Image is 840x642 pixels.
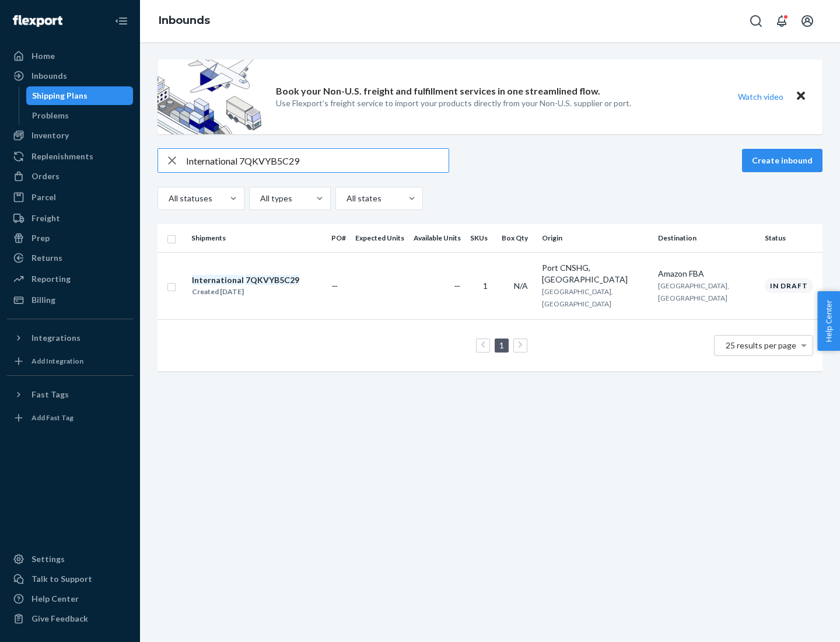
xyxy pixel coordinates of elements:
[7,329,133,347] button: Integrations
[7,609,133,628] button: Give Feedback
[167,193,169,204] input: All statuses
[7,209,133,228] a: Freight
[497,224,537,252] th: Box Qty
[7,147,133,166] a: Replenishments
[32,170,60,182] div: Orders
[32,151,93,162] div: Replenishments
[327,224,351,252] th: PO#
[542,262,649,285] div: Port CNSHG, [GEOGRAPHIC_DATA]
[192,286,299,298] div: Created [DATE]
[7,385,133,404] button: Fast Tags
[159,14,210,27] a: Inbounds
[32,294,55,306] div: Billing
[187,224,327,252] th: Shipments
[7,589,133,608] a: Help Center
[760,224,822,252] th: Status
[7,570,133,588] a: Talk to Support
[32,613,88,624] div: Give Feedback
[32,553,65,565] div: Settings
[796,9,819,33] button: Open account menu
[32,332,80,344] div: Integrations
[542,287,613,308] span: [GEOGRAPHIC_DATA], [GEOGRAPHIC_DATA]
[658,268,755,280] div: Amazon FBA
[32,191,56,203] div: Parcel
[32,413,73,423] div: Add Fast Tag
[32,130,69,141] div: Inventory
[351,224,409,252] th: Expected Units
[653,224,760,252] th: Destination
[186,149,449,172] input: Search inbounds by name, destination, msku...
[7,47,133,65] a: Home
[7,291,133,309] a: Billing
[744,9,768,33] button: Open Search Box
[345,193,346,204] input: All states
[259,193,260,204] input: All types
[7,188,133,207] a: Parcel
[110,9,133,33] button: Close Navigation
[32,70,67,82] div: Inbounds
[409,224,466,252] th: Available Units
[7,229,133,247] a: Prep
[32,573,92,585] div: Talk to Support
[13,15,62,27] img: Flexport logo
[32,356,83,366] div: Add Integration
[658,281,729,302] span: [GEOGRAPHIC_DATA], [GEOGRAPHIC_DATA]
[149,4,219,38] ol: breadcrumbs
[483,281,488,291] span: 1
[454,281,461,291] span: —
[514,281,528,291] span: N/A
[765,278,813,293] div: In draft
[7,67,133,85] a: Inbounds
[726,340,796,350] span: 25 results per page
[7,550,133,568] a: Settings
[7,270,133,288] a: Reporting
[7,126,133,145] a: Inventory
[32,593,79,605] div: Help Center
[192,275,244,285] em: International
[730,88,791,105] button: Watch video
[32,389,69,400] div: Fast Tags
[26,86,134,105] a: Shipping Plans
[32,273,71,285] div: Reporting
[32,90,87,102] div: Shipping Plans
[7,249,133,267] a: Returns
[32,212,60,224] div: Freight
[26,106,134,125] a: Problems
[276,97,631,109] p: Use Flexport’s freight service to import your products directly from your Non-U.S. supplier or port.
[7,352,133,371] a: Add Integration
[817,291,840,351] button: Help Center
[7,167,133,186] a: Orders
[466,224,497,252] th: SKUs
[32,252,62,264] div: Returns
[32,50,55,62] div: Home
[497,340,506,350] a: Page 1 is your current page
[276,85,600,98] p: Book your Non-U.S. freight and fulfillment services in one streamlined flow.
[246,275,299,285] em: 7QKVYB5C29
[32,110,69,121] div: Problems
[32,232,50,244] div: Prep
[7,409,133,427] a: Add Fast Tag
[793,88,808,105] button: Close
[537,224,653,252] th: Origin
[331,281,338,291] span: —
[742,149,822,172] button: Create inbound
[770,9,793,33] button: Open notifications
